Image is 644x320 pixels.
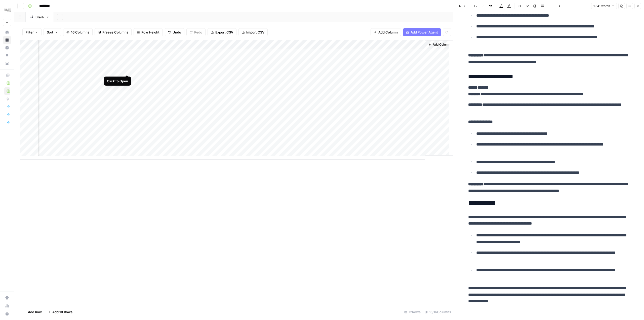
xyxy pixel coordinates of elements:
span: 1,341 words [593,4,610,8]
button: 1,341 words [591,3,617,9]
span: Add 10 Rows [52,309,72,314]
a: Your Data [3,59,11,67]
a: Blank [26,12,54,22]
a: Insights [3,44,11,52]
div: Blank [35,15,44,20]
span: Sort [47,30,53,35]
a: Opportunities [3,52,11,60]
span: Row Height [141,30,159,35]
button: Export CSV [208,28,236,36]
button: Add Row [20,308,45,316]
button: Redo [186,28,206,36]
span: Add Power Agent [411,30,438,35]
button: Add Power Agent [403,28,441,36]
span: Undo [173,30,181,35]
span: Freeze Columns [102,30,128,35]
div: 12 Rows [402,308,423,316]
button: Row Height [134,28,163,36]
a: Usage [3,302,11,310]
button: Help + Support [3,310,11,318]
button: Add Column [426,41,452,48]
a: Home [3,28,11,36]
a: Settings [3,294,11,302]
span: 16 Columns [71,30,89,35]
button: Import CSV [238,28,268,36]
span: Export CSV [215,30,233,35]
span: Filter [26,30,34,35]
button: Sort [44,28,61,36]
button: Workspace: Dash [3,4,11,17]
span: Add Column [433,42,450,47]
span: Redo [194,30,202,35]
button: Undo [165,28,184,36]
span: Import CSV [246,30,264,35]
div: Click to Open [107,79,128,84]
span: Add Column [378,30,398,35]
button: Filter [22,28,42,36]
button: 16 Columns [63,28,93,36]
span: Add Row [28,309,42,314]
button: Add 10 Rows [45,308,75,316]
img: Dash Logo [3,6,12,15]
div: 16/16 Columns [423,308,453,316]
button: Add Column [371,28,401,36]
button: Freeze Columns [95,28,132,36]
a: Browse [3,36,11,44]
